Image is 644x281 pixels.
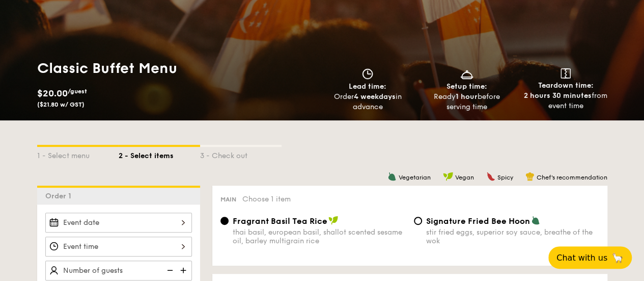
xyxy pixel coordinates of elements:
[45,192,75,200] span: Order 1
[426,228,599,245] div: stir fried eggs, superior soy sauce, breathe of the wok
[68,88,87,95] span: /guest
[322,92,413,112] div: Order in advance
[387,172,397,181] img: icon-vegetarian.fe4039eb.svg
[177,261,192,280] img: icon-add.58712e84.svg
[45,237,192,257] input: Event time
[233,216,327,226] span: Fragrant Basil Tea Rice
[220,196,236,203] span: Main
[456,92,478,101] strong: 1 hour
[611,252,624,264] span: 🦙
[233,228,406,245] div: thai basil, european basil, shallot scented sesame oil, barley multigrain rice
[459,68,474,80] img: icon-dish.430c3a2e.svg
[443,172,453,181] img: icon-vegan.f8ff3823.svg
[353,92,395,101] strong: 4 weekdays
[349,82,386,91] span: Lead time:
[37,101,85,108] span: ($21.80 w/ GST)
[360,68,375,80] img: icon-clock.2db775ea.svg
[455,174,474,181] span: Vegan
[37,147,119,161] div: 1 - Select menu
[37,59,318,78] h1: Classic Buffet Menu
[520,91,611,111] div: from event time
[119,147,200,161] div: 2 - Select items
[556,253,607,263] span: Chat with us
[537,174,607,181] span: Chef's recommendation
[45,213,192,233] input: Event date
[399,174,431,181] span: Vegetarian
[525,172,535,181] img: icon-chef-hat.a58ddaea.svg
[161,261,177,280] img: icon-reduce.1d2dbef1.svg
[548,246,632,269] button: Chat with us🦙
[524,91,592,100] strong: 2 hours 30 minutes
[414,217,422,225] input: Signature Fried Bee Hoonstir fried eggs, superior soy sauce, breathe of the wok
[561,68,571,79] img: icon-teardown.65201eee.svg
[538,81,594,90] span: Teardown time:
[531,216,540,225] img: icon-vegetarian.fe4039eb.svg
[242,195,291,203] span: Choose 1 item
[37,88,68,99] span: $20.00
[45,261,192,280] input: Number of guests
[426,216,530,226] span: Signature Fried Bee Hoon
[421,92,512,112] div: Ready before serving time
[200,147,282,161] div: 3 - Check out
[497,174,513,181] span: Spicy
[446,82,487,91] span: Setup time:
[220,217,229,225] input: Fragrant Basil Tea Ricethai basil, european basil, shallot scented sesame oil, barley multigrain ...
[328,216,339,225] img: icon-vegan.f8ff3823.svg
[486,172,495,181] img: icon-spicy.37a8142b.svg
